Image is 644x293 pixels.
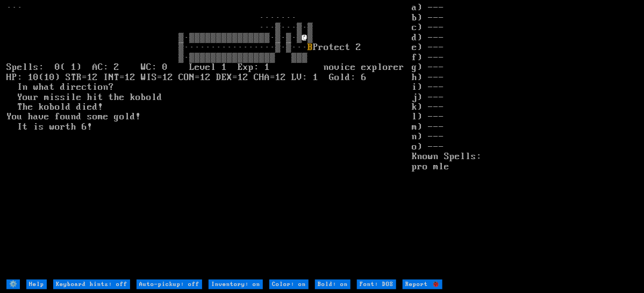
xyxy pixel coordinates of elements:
font: B [307,42,313,53]
input: Inventory: on [209,280,263,289]
input: ⚙️ [6,280,20,289]
input: Bold: on [315,280,350,289]
stats: a) --- b) --- c) --- d) --- e) --- f) --- g) --- h) --- i) --- j) --- k) --- l) --- m) --- n) ---... [412,3,638,278]
input: Font: DOS [357,280,396,289]
input: Report 🐞 [403,280,442,289]
larn: ··· ······· ···▒···▒·▒ ▒·▒▒▒▒▒▒▒▒▒▒▒▒▒▒▒·▒·▒·▒ ▒ ▒·················▒·▒··· Protect 2 ▒·▒▒▒▒▒▒▒▒▒▒▒... [6,3,412,278]
input: Auto-pickup: off [137,280,202,289]
input: Help [26,280,47,289]
input: Color: on [269,280,309,289]
input: Keyboard hints: off [53,280,130,289]
font: @ [302,32,307,43]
